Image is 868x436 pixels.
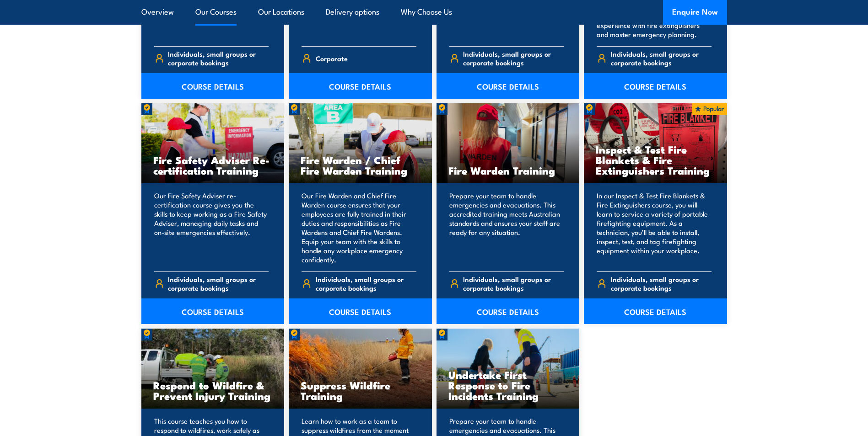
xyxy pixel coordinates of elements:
[316,275,416,292] span: Individuals, small groups or corporate bookings
[289,298,432,324] a: COURSE DETAILS
[437,73,580,99] a: COURSE DETAILS
[463,275,564,292] span: Individuals, small groups or corporate bookings
[584,298,727,324] a: COURSE DETAILS
[437,298,580,324] a: COURSE DETAILS
[168,275,269,292] span: Individuals, small groups or corporate bookings
[448,165,568,175] h3: Fire Warden Training
[141,73,285,99] a: COURSE DETAILS
[301,154,420,175] h3: Fire Warden / Chief Fire Warden Training
[611,275,712,292] span: Individuals, small groups or corporate bookings
[448,369,568,401] h3: Undertake First Response to Fire Incidents Training
[301,380,420,401] h3: Suppress Wildfire Training
[168,49,269,67] span: Individuals, small groups or corporate bookings
[153,154,273,175] h3: Fire Safety Adviser Re-certification Training
[141,298,285,324] a: COURSE DETAILS
[597,191,712,264] p: In our Inspect & Test Fire Blankets & Fire Extinguishers course, you will learn to service a vari...
[289,73,432,99] a: COURSE DETAILS
[611,49,712,67] span: Individuals, small groups or corporate bookings
[154,191,269,264] p: Our Fire Safety Adviser re-certification course gives you the skills to keep working as a Fire Sa...
[153,380,273,401] h3: Respond to Wildfire & Prevent Injury Training
[302,191,416,264] p: Our Fire Warden and Chief Fire Warden course ensures that your employees are fully trained in the...
[463,49,564,67] span: Individuals, small groups or corporate bookings
[316,51,348,65] span: Corporate
[596,144,715,175] h3: Inspect & Test Fire Blankets & Fire Extinguishers Training
[449,191,564,264] p: Prepare your team to handle emergencies and evacuations. This accredited training meets Australia...
[584,73,727,99] a: COURSE DETAILS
